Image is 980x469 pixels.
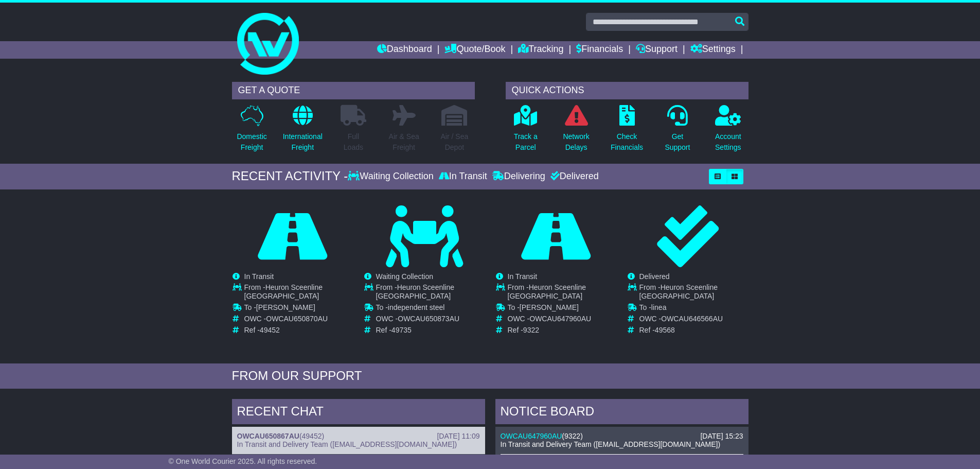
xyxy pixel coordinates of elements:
td: From - [639,283,748,303]
td: To - [639,303,748,315]
span: In Transit [244,272,274,281]
td: OWC - [508,315,616,326]
a: GetSupport [664,105,690,159]
div: GET A QUOTE [232,82,475,99]
span: [PERSON_NAME] [520,303,579,311]
p: Network Delays [563,131,589,153]
td: Ref - [508,326,616,335]
td: From - [376,283,485,303]
div: RECENT CHAT [232,399,485,427]
div: ( ) [237,432,480,441]
a: CheckFinancials [610,105,644,159]
a: Settings [690,41,736,59]
div: [DATE] 15:23 [700,432,743,441]
span: OWCAU646566AU [661,315,723,323]
a: AccountSettings [715,105,742,159]
td: From - [244,283,353,303]
td: Ref - [639,326,748,335]
p: Account Settings [715,131,741,153]
div: In Transit [436,171,490,182]
div: Waiting Collection [348,171,436,182]
div: [DATE] 11:09 [437,432,479,441]
p: Check Financials [611,131,643,153]
span: Heuron Sceenline [GEOGRAPHIC_DATA] [508,283,586,300]
span: linea [651,303,667,311]
span: 49452 [302,432,322,440]
div: Delivered [548,171,599,182]
td: To - [508,303,616,315]
div: FROM OUR SUPPORT [232,369,749,384]
span: In Transit [508,272,538,281]
span: 49735 [391,326,412,334]
span: OWCAU650870AU [266,315,328,323]
span: Heuron Sceenline [GEOGRAPHIC_DATA] [639,283,718,300]
td: From - [508,283,616,303]
span: 9322 [564,432,580,440]
div: Delivering [490,171,548,182]
td: To - [376,303,485,315]
a: Support [636,41,678,59]
p: Full Loads [341,131,366,153]
span: OWCAU650873AU [398,315,459,323]
p: International Freight [283,131,323,153]
span: Heuron Sceenline [GEOGRAPHIC_DATA] [376,283,455,300]
span: © One World Courier 2025. All rights reserved. [169,457,317,465]
span: OWCAU647960AU [529,315,591,323]
a: Tracking [518,41,563,59]
a: Quote/Book [444,41,505,59]
span: Waiting Collection [376,272,434,281]
div: RECENT ACTIVITY - [232,169,348,184]
a: OWCAU650867AU [237,432,299,440]
span: 49568 [655,326,675,334]
p: Air & Sea Freight [389,131,419,153]
a: DomesticFreight [236,105,267,159]
a: InternationalFreight [282,105,323,159]
td: Ref - [376,326,485,335]
div: QUICK ACTIONS [506,82,749,99]
td: OWC - [244,315,353,326]
td: To - [244,303,353,315]
span: 9322 [523,326,539,334]
span: In Transit and Delivery Team ([EMAIL_ADDRESS][DOMAIN_NAME]) [501,440,721,448]
p: Air / Sea Depot [441,131,469,153]
a: OWCAU647960AU [501,432,562,440]
span: [PERSON_NAME] [256,303,315,311]
td: OWC - [376,315,485,326]
span: Heuron Sceenline [GEOGRAPHIC_DATA] [244,283,323,300]
p: Get Support [665,131,690,153]
span: Delivered [639,272,670,281]
td: Ref - [244,326,353,335]
span: 49452 [260,326,280,334]
p: Track a Parcel [514,131,538,153]
td: OWC - [639,315,748,326]
span: independent steel [388,303,445,311]
span: In Transit and Delivery Team ([EMAIL_ADDRESS][DOMAIN_NAME]) [237,440,457,448]
a: Financials [576,41,623,59]
p: Domestic Freight [237,131,266,153]
div: NOTICE BOARD [495,399,749,427]
a: Track aParcel [513,105,538,159]
a: Dashboard [377,41,432,59]
div: ( ) [501,432,743,441]
a: NetworkDelays [562,105,590,159]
